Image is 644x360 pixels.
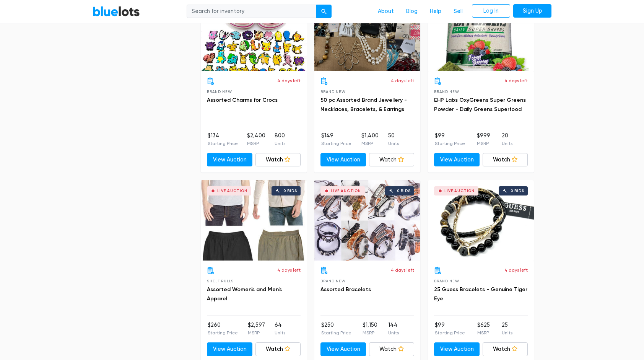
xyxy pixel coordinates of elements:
p: MSRP [477,329,490,336]
a: Sign Up [513,4,551,18]
p: Units [502,140,512,147]
li: $134 [208,132,238,147]
p: MSRP [248,329,265,336]
a: EHP Labs OxyGreens Super Greens Powder - Daily Greens Superfood [434,97,526,112]
p: Units [388,329,399,336]
a: Watch [483,153,528,167]
p: Starting Price [208,140,238,147]
li: $99 [435,321,465,336]
p: Starting Price [321,140,351,147]
p: MSRP [361,140,379,147]
span: Brand New [320,90,345,94]
a: Watch [369,342,415,356]
p: Units [502,329,512,336]
li: $1,150 [363,321,377,336]
p: MSRP [477,140,490,147]
div: 0 bids [397,189,411,193]
a: Help [424,4,447,19]
a: 25 Guess Bracelets - Genuine Tiger Eye [434,286,527,302]
li: 50 [388,132,399,147]
a: BlueLots [93,6,140,17]
a: Watch [255,153,301,167]
a: View Auction [207,342,252,356]
a: Live Auction 0 bids [201,180,307,261]
li: $999 [477,132,490,147]
div: 0 bids [283,189,297,193]
li: 64 [275,321,285,336]
a: 50 pc Assorted Brand Jewellery - Necklaces, Bracelets, & Earrings [320,97,407,112]
li: $1,400 [361,132,379,147]
div: Live Auction [444,189,475,193]
p: MSRP [247,140,265,147]
li: $250 [321,321,351,336]
a: Live Auction 0 bids [428,180,534,261]
a: Blog [400,4,424,19]
a: Watch [255,342,301,356]
span: Shelf Pulls [207,279,234,283]
a: View Auction [320,342,366,356]
li: $99 [435,132,465,147]
li: $625 [477,321,490,336]
a: View Auction [207,153,252,167]
a: Live Auction 0 bids [314,180,420,261]
p: Units [388,140,399,147]
li: $2,400 [247,132,265,147]
p: 4 days left [504,77,528,84]
p: Units [275,140,285,147]
p: Starting Price [321,329,351,336]
span: Brand New [320,279,345,283]
a: View Auction [434,342,480,356]
p: Starting Price [208,329,238,336]
a: Assorted Bracelets [320,286,371,293]
a: Assorted Charms for Crocs [207,97,278,103]
p: 4 days left [391,77,414,84]
p: Units [275,329,285,336]
div: Live Auction [217,189,247,193]
a: About [372,4,400,19]
p: MSRP [363,329,377,336]
a: Sell [447,4,469,19]
div: 0 bids [511,189,524,193]
li: $2,597 [248,321,265,336]
p: Starting Price [435,140,465,147]
a: Log In [472,4,510,18]
p: 4 days left [277,77,301,84]
li: 20 [502,132,512,147]
a: View Auction [434,153,480,167]
li: $260 [208,321,238,336]
p: Starting Price [435,329,465,336]
input: Search for inventory [187,5,317,18]
span: Brand New [434,90,459,94]
p: 4 days left [277,267,301,274]
span: Brand New [434,279,459,283]
li: 800 [275,132,285,147]
span: Brand New [207,90,232,94]
p: 4 days left [504,267,528,274]
a: Watch [369,153,415,167]
li: 25 [502,321,512,336]
p: 4 days left [391,267,414,274]
a: Watch [483,342,528,356]
a: View Auction [320,153,366,167]
a: Assorted Women's and Men's Apparel [207,286,282,302]
li: $149 [321,132,351,147]
div: Live Auction [331,189,361,193]
li: 144 [388,321,399,336]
